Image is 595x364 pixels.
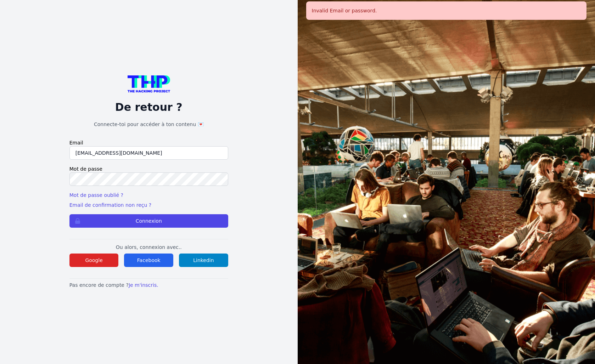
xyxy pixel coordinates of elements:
[128,75,170,92] img: logo
[69,146,228,160] input: Email
[69,101,228,114] p: De retour ?
[179,254,228,267] button: Linkedin
[69,214,228,228] button: Connexion
[69,139,228,146] label: Email
[69,254,119,267] button: Google
[129,282,158,288] a: Je m'inscris.
[69,165,228,172] label: Mot de passe
[124,254,173,267] button: Facebook
[69,121,228,128] h1: Connecte-toi pour accéder à ton contenu 💌
[69,202,151,208] a: Email de confirmation non reçu ?
[69,281,228,289] p: Pas encore de compte ?
[69,244,228,251] p: Ou alors, connexion avec..
[69,192,123,198] a: Mot de passe oublié ?
[306,1,587,20] div: Invalid Email or password.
